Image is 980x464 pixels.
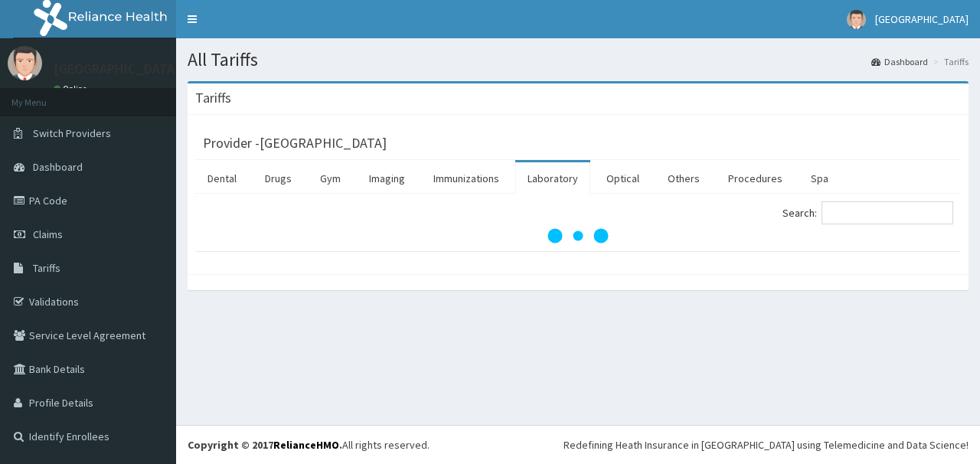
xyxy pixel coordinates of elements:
[176,425,980,464] footer: All rights reserved.
[594,162,652,194] a: Optical
[8,46,42,80] img: User Image
[188,50,969,70] h1: All Tariffs
[716,162,795,194] a: Procedures
[875,12,969,26] span: [GEOGRAPHIC_DATA]
[822,201,953,224] input: Search:
[421,162,511,194] a: Immunizations
[33,261,60,275] span: Tariffs
[847,10,866,29] img: User Image
[54,83,90,94] a: Online
[33,227,63,241] span: Claims
[33,126,111,140] span: Switch Providers
[188,438,342,452] strong: Copyright © 2017 .
[195,91,231,105] h3: Tariffs
[515,162,590,194] a: Laboratory
[203,136,387,150] h3: Provider - [GEOGRAPHIC_DATA]
[655,162,712,194] a: Others
[929,55,969,68] li: Tariffs
[308,162,353,194] a: Gym
[195,162,249,194] a: Dental
[273,438,339,452] a: RelianceHMO
[563,437,969,453] div: Redefining Heath Insurance in [GEOGRAPHIC_DATA] using Telemedicine and Data Science!
[799,162,841,194] a: Spa
[253,162,304,194] a: Drugs
[871,55,928,68] a: Dashboard
[33,160,83,174] span: Dashboard
[357,162,417,194] a: Imaging
[547,205,609,266] svg: audio-loading
[54,62,180,76] p: [GEOGRAPHIC_DATA]
[782,201,953,224] label: Search:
